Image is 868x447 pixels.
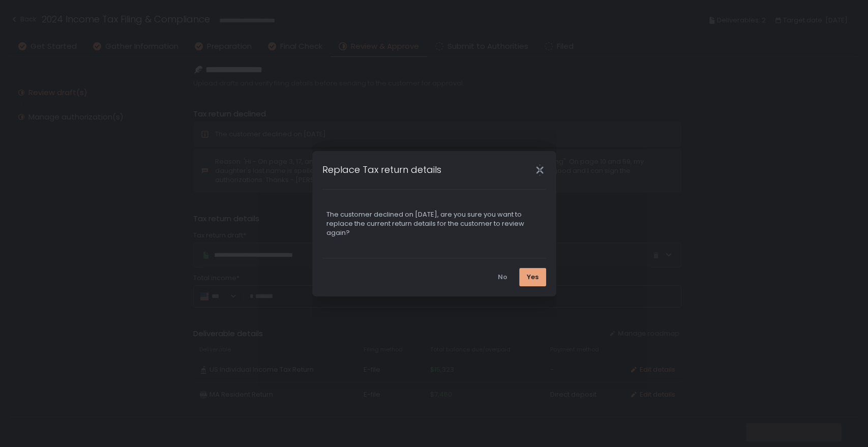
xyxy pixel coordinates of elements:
[524,164,556,176] div: Close
[490,268,515,286] button: No
[519,268,546,286] button: Yes
[527,273,538,282] div: Yes
[326,210,542,237] div: The customer declined on [DATE], are you sure you want to replace the current return details for ...
[498,273,507,282] div: No
[322,163,441,176] h1: Replace Tax return details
